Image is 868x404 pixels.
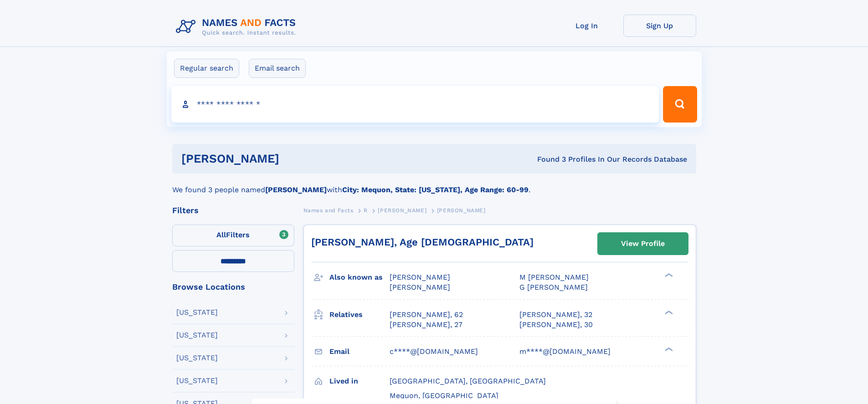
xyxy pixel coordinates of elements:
[171,86,659,123] input: search input
[172,225,294,246] label: Filters
[519,283,588,291] span: G [PERSON_NAME]
[598,233,688,255] a: View Profile
[663,272,673,278] div: ❯
[621,233,665,254] div: View Profile
[303,205,354,216] a: Names and Facts
[378,207,426,214] span: [PERSON_NAME]
[176,377,218,384] div: [US_STATE]
[329,373,390,389] h3: Lived in
[663,309,673,315] div: ❯
[181,153,408,164] h1: [PERSON_NAME]
[329,270,390,285] h3: Also known as
[390,320,462,330] a: [PERSON_NAME], 27
[176,309,218,316] div: [US_STATE]
[437,207,486,214] span: [PERSON_NAME]
[390,283,450,291] span: [PERSON_NAME]
[329,307,390,322] h3: Relatives
[172,283,294,291] div: Browse Locations
[329,344,390,359] h3: Email
[265,185,327,194] b: [PERSON_NAME]
[390,273,450,281] span: [PERSON_NAME]
[663,346,673,352] div: ❯
[172,206,294,215] div: Filters
[663,86,697,123] button: Search Button
[172,174,696,195] div: We found 3 people named with .
[174,59,239,78] label: Regular search
[311,236,534,248] a: [PERSON_NAME], Age [DEMOGRAPHIC_DATA]
[519,320,593,330] a: [PERSON_NAME], 30
[623,15,696,37] a: Sign Up
[176,354,218,362] div: [US_STATE]
[390,377,546,385] span: [GEOGRAPHIC_DATA], [GEOGRAPHIC_DATA]
[176,332,218,339] div: [US_STATE]
[408,154,687,164] div: Found 3 Profiles In Our Records Database
[172,15,303,39] img: Logo Names and Facts
[249,59,306,78] label: Email search
[216,230,226,239] span: All
[519,273,589,281] span: M [PERSON_NAME]
[390,391,498,400] span: Mequon, [GEOGRAPHIC_DATA]
[364,207,368,214] span: R
[342,185,529,194] b: City: Mequon, State: [US_STATE], Age Range: 60-99
[364,205,368,216] a: R
[390,310,463,320] a: [PERSON_NAME], 62
[378,205,426,216] a: [PERSON_NAME]
[550,15,623,37] a: Log In
[519,310,592,320] a: [PERSON_NAME], 32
